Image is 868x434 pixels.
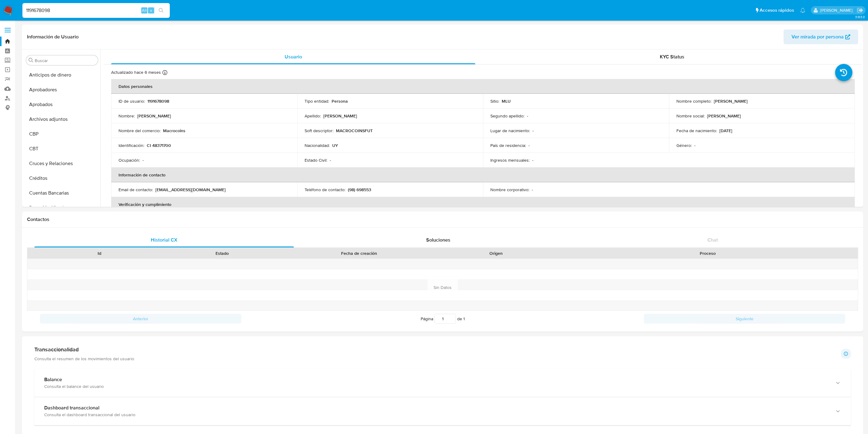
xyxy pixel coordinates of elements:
button: Aprobados [24,97,100,112]
p: Lugar de nacimiento : [490,128,530,133]
p: Fecha de nacimiento : [676,128,717,133]
a: Salir [857,7,863,14]
p: - [532,187,533,192]
p: - [532,128,534,133]
span: Ver mirada por persona [792,30,844,44]
p: Macrocoins [163,128,185,133]
p: Nombre social : [676,113,705,119]
p: - [528,143,530,148]
p: ID de usuario : [119,98,145,104]
a: Notificaciones [800,8,805,13]
p: gregorio.negri@mercadolibre.com [820,7,855,13]
button: Créditos [24,171,100,186]
p: País de residencia : [490,143,526,148]
p: [PERSON_NAME] [137,113,171,119]
p: Sitio : [490,98,499,104]
p: Ocupación : [119,157,140,163]
p: [PERSON_NAME] [323,113,357,119]
span: 1 [463,316,465,322]
button: Cuentas Bancarias [24,186,100,200]
p: [PERSON_NAME] [707,113,741,119]
p: Estado Civil : [305,157,327,163]
button: Buscar [29,58,33,63]
p: Nombre del comercio : [119,128,161,133]
p: [PERSON_NAME] [714,98,748,104]
button: Aprobadores [24,82,100,97]
th: Información de contacto [111,168,855,182]
p: Teléfono de contacto : [305,187,345,192]
input: Buscar [35,58,95,63]
span: KYC Status [660,53,684,60]
th: Verificación y cumplimiento [111,197,855,212]
p: Persona [332,98,348,104]
p: 1191678098 [147,98,169,104]
span: Chat [707,236,718,243]
button: Anticipos de dinero [24,68,100,82]
span: Página de [421,314,465,324]
div: Proceso [562,250,854,256]
span: Usuario [285,53,302,60]
button: Ver mirada por persona [784,30,858,44]
h1: Contactos [27,216,858,223]
p: Tipo entidad : [305,98,329,104]
p: - [694,143,695,148]
p: Nombre completo : [676,98,711,104]
input: Buscar usuario o caso... [22,6,170,14]
p: (98) 698553 [348,187,371,192]
p: MLU [502,98,511,104]
p: - [330,157,331,163]
p: Actualizado hace 6 meses [111,69,161,75]
h1: Información de Usuario [27,34,79,40]
button: Siguiente [644,314,845,324]
button: Datos Modificados [24,200,100,215]
p: - [527,113,528,119]
p: - [142,157,144,163]
button: CBT [24,141,100,156]
p: Nombre : [119,113,135,119]
button: Archivos adjuntos [24,112,100,127]
p: Email de contacto : [119,187,153,192]
p: Identificación : [119,143,144,148]
div: Estado [165,250,279,256]
div: Id [42,250,157,256]
p: [EMAIL_ADDRESS][DOMAIN_NAME] [155,187,226,192]
span: Soluciones [426,236,450,243]
div: Fecha de creación [288,250,430,256]
div: Origen [439,250,553,256]
button: Cruces y Relaciones [24,156,100,171]
p: Nombre corporativo : [490,187,529,192]
button: CBP [24,127,100,141]
button: Anterior [40,314,241,324]
span: Accesos rápidos [760,7,794,14]
p: UY [332,143,338,148]
p: Soft descriptor : [305,128,333,133]
span: s [150,7,152,13]
button: search-icon [155,6,167,15]
p: Segundo apellido : [490,113,524,119]
p: Nacionalidad : [305,143,330,148]
th: Datos personales [111,79,855,94]
span: Historial CX [151,236,177,243]
p: Género : [676,143,692,148]
p: MACROCOINSFUT [336,128,373,133]
span: Alt [142,7,147,13]
p: [DATE] [719,128,732,133]
p: Apellido : [305,113,321,119]
p: - [532,157,533,163]
p: CI 48371700 [147,143,171,148]
p: Ingresos mensuales : [490,157,530,163]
